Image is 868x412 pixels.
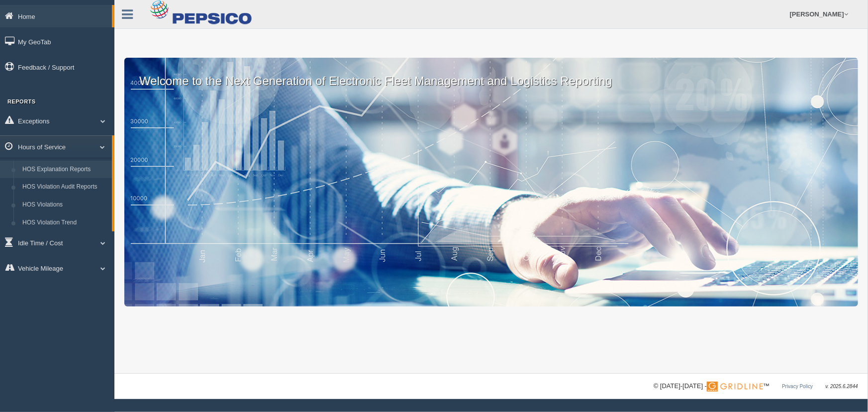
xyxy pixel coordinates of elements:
p: Welcome to the Next Generation of Electronic Fleet Management and Logistics Reporting [124,58,858,90]
a: Privacy Policy [782,384,813,389]
div: © [DATE]-[DATE] - ™ [654,381,858,392]
a: HOS Violations [18,196,112,214]
a: HOS Explanation Reports [18,161,112,179]
a: HOS Violation Trend [18,214,112,232]
a: HOS Violation Audit Reports [18,178,112,196]
img: Gridline [707,382,763,392]
span: v. 2025.6.2844 [826,384,858,389]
